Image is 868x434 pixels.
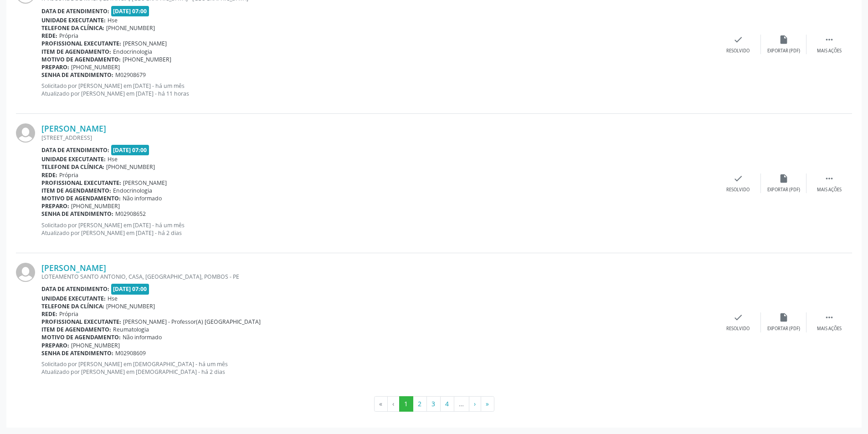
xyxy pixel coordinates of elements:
span: [PERSON_NAME] - Professor(A) [GEOGRAPHIC_DATA] [123,318,261,326]
i:  [824,174,834,184]
span: [PERSON_NAME] [123,40,167,47]
b: Rede: [41,171,57,179]
p: Solicitado por [PERSON_NAME] em [DATE] - há um mês Atualizado por [PERSON_NAME] em [DATE] - há 2 ... [41,221,715,237]
div: [STREET_ADDRESS] [41,134,715,142]
span: Não informado [123,333,162,341]
span: [PERSON_NAME] [123,179,167,187]
span: [DATE] 07:00 [111,284,149,294]
b: Preparo: [41,202,69,210]
span: [PHONE_NUMBER] [106,302,155,310]
span: [PHONE_NUMBER] [106,163,155,171]
b: Data de atendimento: [41,146,109,154]
button: Go to page 2 [413,396,427,412]
span: M02908652 [115,210,146,218]
img: img [16,123,35,143]
span: [PHONE_NUMBER] [71,342,120,349]
b: Profissional executante: [41,318,121,326]
b: Telefone da clínica: [41,24,104,32]
span: [PHONE_NUMBER] [71,63,120,71]
b: Rede: [41,32,57,40]
b: Rede: [41,310,57,318]
div: LOTEAMENTO SANTO ANTONIO, CASA, [GEOGRAPHIC_DATA], POMBOS - PE [41,273,715,281]
span: [PHONE_NUMBER] [123,56,171,63]
span: Reumatologia [113,326,149,333]
span: Própria [59,32,78,40]
img: img [16,263,35,282]
i: check [733,312,743,322]
b: Senha de atendimento: [41,210,113,218]
b: Item de agendamento: [41,187,111,194]
div: Mais ações [817,187,842,193]
span: Endocrinologia [113,187,152,194]
b: Item de agendamento: [41,48,111,56]
div: Exportar (PDF) [767,187,800,193]
i: insert_drive_file [779,35,789,45]
div: Resolvido [726,326,750,332]
b: Motivo de agendamento: [41,194,121,202]
a: [PERSON_NAME] [41,123,106,133]
b: Motivo de agendamento: [41,56,121,63]
b: Preparo: [41,63,69,71]
i: check [733,174,743,184]
b: Profissional executante: [41,40,121,47]
div: Mais ações [817,326,842,332]
i: insert_drive_file [779,312,789,322]
a: [PERSON_NAME] [41,263,106,273]
b: Unidade executante: [41,295,106,302]
b: Telefone da clínica: [41,302,104,310]
span: M02908679 [115,71,146,79]
button: Go to page 3 [426,396,441,412]
i:  [824,35,834,45]
b: Senha de atendimento: [41,71,113,79]
span: [DATE] 07:00 [111,6,149,16]
span: Endocrinologia [113,48,152,56]
b: Item de agendamento: [41,326,111,333]
ul: Pagination [16,396,852,412]
button: Go to next page [469,396,481,412]
b: Unidade executante: [41,16,106,24]
button: Go to page 4 [440,396,454,412]
span: Hse [108,295,118,302]
b: Data de atendimento: [41,285,109,293]
span: Hse [108,16,118,24]
span: Própria [59,171,78,179]
b: Profissional executante: [41,179,121,187]
i: insert_drive_file [779,174,789,184]
span: M02908609 [115,349,146,357]
div: Mais ações [817,48,842,54]
button: Go to last page [481,396,494,412]
span: [PHONE_NUMBER] [71,202,120,210]
b: Telefone da clínica: [41,163,104,171]
span: Hse [108,155,118,163]
span: Não informado [123,194,162,202]
div: Resolvido [726,48,750,54]
div: Resolvido [726,187,750,193]
span: Própria [59,310,78,318]
i: check [733,35,743,45]
div: Exportar (PDF) [767,326,800,332]
span: [PHONE_NUMBER] [106,24,155,32]
b: Data de atendimento: [41,7,109,15]
p: Solicitado por [PERSON_NAME] em [DATE] - há um mês Atualizado por [PERSON_NAME] em [DATE] - há 11... [41,82,715,97]
div: Exportar (PDF) [767,48,800,54]
b: Senha de atendimento: [41,349,113,357]
button: Go to page 1 [399,396,413,412]
span: [DATE] 07:00 [111,145,149,155]
p: Solicitado por [PERSON_NAME] em [DEMOGRAPHIC_DATA] - há um mês Atualizado por [PERSON_NAME] em [D... [41,360,715,376]
i:  [824,312,834,322]
b: Motivo de agendamento: [41,333,121,341]
b: Preparo: [41,342,69,349]
b: Unidade executante: [41,155,106,163]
